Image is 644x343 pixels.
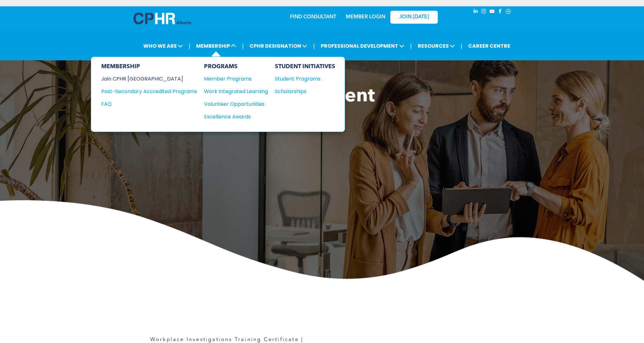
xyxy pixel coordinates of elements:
li: | [461,39,462,52]
div: Work Integrated Learning [204,87,262,95]
div: Student Programs [275,75,329,83]
img: A blue and white logo for cp alberta [133,13,191,24]
a: Member Programs [204,75,268,83]
a: FAQ [101,100,197,108]
div: MEMBERSHIP [101,63,197,70]
a: Volunteer Opportunities [204,100,268,108]
div: Join CPHR [GEOGRAPHIC_DATA] [101,75,188,83]
li: | [313,39,315,52]
span: RESOURCES [416,40,457,52]
a: instagram [480,8,487,16]
span: WHO WE ARE [141,40,185,52]
li: | [189,39,190,52]
a: Post-Secondary Accredited Programs [101,87,197,95]
a: youtube [488,8,495,16]
a: Excellence Awards [204,113,268,121]
a: CAREER CENTRE [466,40,512,52]
div: STUDENT INITIATIVES [275,63,335,70]
a: linkedin [472,8,479,16]
div: Excellence Awards [204,113,262,121]
span: CPHR DESIGNATION [248,40,309,52]
div: Member Programs [204,75,262,83]
div: PROGRAMS [204,63,268,70]
a: FIND CONSULTANT [290,15,336,20]
a: Scholarships [275,87,335,95]
a: Student Programs [275,75,335,83]
span: MEMBERSHIP [194,40,238,52]
div: Scholarships [275,87,329,95]
a: facebook [497,8,504,16]
a: Social network [505,8,512,16]
span: PROFESSIONAL DEVELOPMENT [319,40,406,52]
a: Work Integrated Learning [204,87,268,95]
a: MEMBER LOGIN [346,15,385,20]
span: JOIN [DATE] [399,14,429,20]
a: Join CPHR [GEOGRAPHIC_DATA] [101,75,197,83]
div: FAQ [101,100,188,108]
div: Volunteer Opportunities [204,100,262,108]
li: | [410,39,412,52]
a: JOIN [DATE] [390,11,438,24]
div: Post-Secondary Accredited Programs [101,87,188,95]
li: | [242,39,244,52]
